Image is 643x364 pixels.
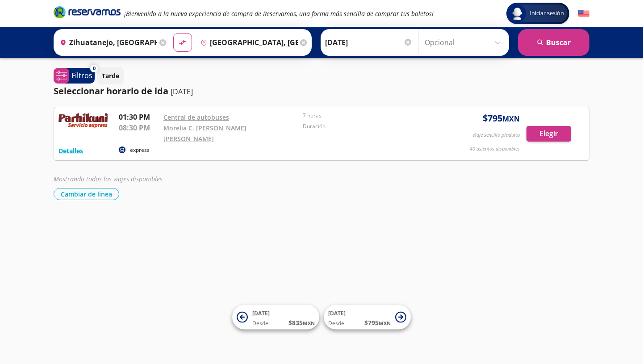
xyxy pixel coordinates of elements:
[470,145,520,153] p: 40 asientos disponibles
[130,146,150,154] p: express
[325,31,413,54] input: Elegir Fecha
[379,320,391,326] small: MXN
[54,84,168,98] p: Seleccionar horario de ida
[232,305,319,330] button: [DATE]Desde:$835MXN
[163,113,229,121] a: Central de autobuses
[328,310,346,317] span: [DATE]
[483,112,520,125] span: $ 795
[425,31,505,54] input: Opcional
[163,124,246,143] a: Morelia C. [PERSON_NAME] [PERSON_NAME]
[58,112,108,130] img: RESERVAMOS
[526,126,571,142] button: Elegir
[252,310,270,317] span: [DATE]
[526,9,568,18] span: Iniciar sesión
[71,70,92,81] p: Filtros
[119,112,159,122] p: 01:30 PM
[93,65,96,72] span: 0
[328,319,346,327] span: Desde:
[124,9,434,18] em: ¡Bienvenido a la nueva experiencia de compra de Reservamos, una forma más sencilla de comprar tus...
[364,318,391,327] span: $ 795
[303,112,438,120] p: 7 horas
[252,319,270,327] span: Desde:
[54,5,121,19] i: Brand Logo
[518,29,589,56] button: Buscar
[54,175,163,183] em: Mostrando todos los viajes disponibles
[578,8,589,19] button: English
[502,114,520,124] small: MXN
[303,320,315,326] small: MXN
[97,67,124,84] button: Tarde
[58,146,83,155] button: Detalles
[54,5,121,21] a: Brand Logo
[54,68,95,84] button: 0Filtros
[102,71,119,80] p: Tarde
[56,31,157,54] input: Buscar Origen
[288,318,315,327] span: $ 835
[324,305,411,330] button: [DATE]Desde:$795MXN
[119,122,159,133] p: 08:30 PM
[472,131,520,139] p: Viaje sencillo p/adulto
[303,122,438,130] p: Duración
[171,86,193,97] p: [DATE]
[54,188,119,200] button: Cambiar de línea
[197,31,298,54] input: Buscar Destino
